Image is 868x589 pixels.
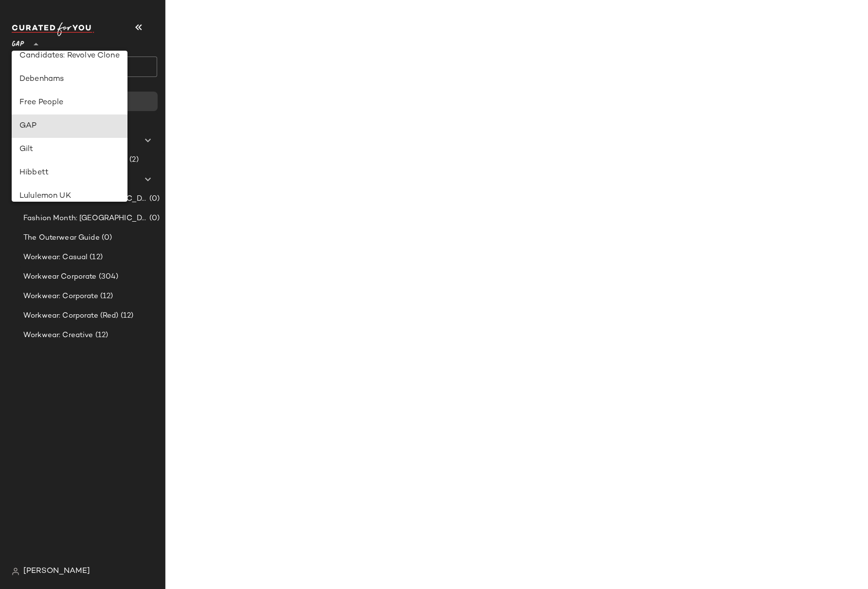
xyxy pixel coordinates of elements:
[19,50,120,62] div: Candidates: Revolve Clone
[97,271,119,283] span: (304)
[127,154,138,166] span: (2)
[23,232,100,244] span: The Outerwear Guide
[23,252,88,263] span: Workwear: Casual
[93,330,108,341] span: (12)
[23,566,90,577] span: [PERSON_NAME]
[100,232,112,244] span: (0)
[23,213,147,224] span: Fashion Month: [GEOGRAPHIC_DATA]. [GEOGRAPHIC_DATA]. [GEOGRAPHIC_DATA]. Paris Men's
[23,330,93,341] span: Workwear: Creative
[12,51,127,202] div: undefined-list
[23,310,119,322] span: Workwear: Corporate (Red)
[12,22,94,36] img: cfy_white_logo.C9jOOHJF.svg
[98,291,113,302] span: (12)
[147,193,160,205] span: (0)
[23,291,98,302] span: Workwear: Corporate
[12,33,24,51] span: GAP
[119,310,134,322] span: (12)
[19,144,120,155] div: Gilt
[88,252,103,263] span: (12)
[19,167,120,179] div: Hibbett
[19,120,120,132] div: GAP
[23,271,97,283] span: Workwear Corporate
[12,568,19,575] img: svg%3e
[19,190,120,202] div: Lululemon UK
[19,74,120,85] div: Debenhams
[147,213,160,224] span: (0)
[19,97,120,109] div: Free People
